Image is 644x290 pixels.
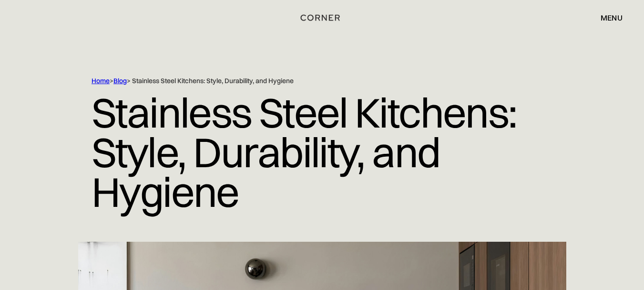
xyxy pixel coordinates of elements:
[92,76,540,86] div: > > Stainless Steel Kitchens: Style, Durability, and Hygiene
[113,76,127,85] a: Blog
[601,14,623,21] div: menu
[92,86,552,219] h1: Stainless Steel Kitchens: Style, Durability, and Hygiene
[591,10,623,26] div: menu
[92,76,110,85] a: Home
[300,11,344,24] a: home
